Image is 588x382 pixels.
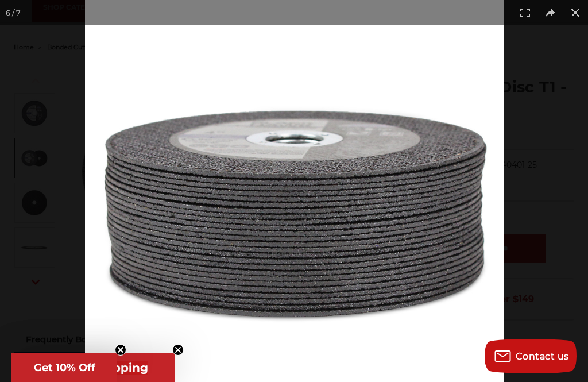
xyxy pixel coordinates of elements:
button: Close teaser [115,344,126,356]
span: Get 10% Off [34,361,95,374]
button: Close teaser [172,344,184,356]
span: Contact us [516,351,569,362]
div: Get 10% OffClose teaser [11,353,117,382]
div: Get Free ShippingClose teaser [11,353,175,382]
button: Contact us [485,339,577,373]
